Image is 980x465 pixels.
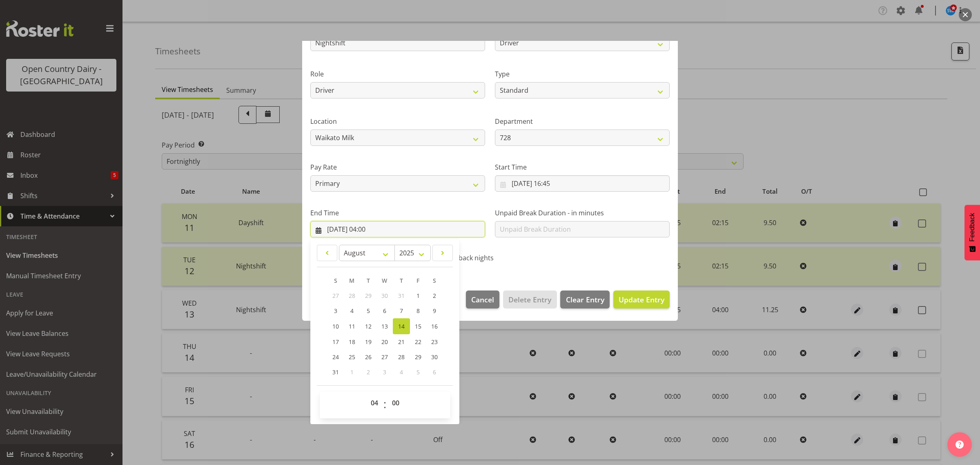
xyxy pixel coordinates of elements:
a: 10 [327,318,344,334]
span: 28 [349,292,355,300]
label: Pay Rate [310,162,485,172]
a: 13 [376,318,393,334]
a: 28 [393,349,410,364]
input: Click to select... [495,175,670,192]
span: S [433,277,436,284]
button: Delete Entry [503,291,557,309]
label: Type [495,69,670,79]
span: 11 [349,322,355,330]
span: 25 [349,353,355,361]
input: Click to select... [310,221,485,237]
span: T [400,277,403,284]
a: 1 [410,288,426,303]
a: 23 [426,334,443,349]
a: 12 [360,318,376,334]
a: 16 [426,318,443,334]
a: 29 [410,349,426,364]
span: 12 [365,322,372,330]
a: 26 [360,349,376,364]
a: 15 [410,318,426,334]
a: 31 [327,364,344,380]
a: 17 [327,334,344,349]
span: 31 [332,368,339,376]
label: End Time [310,208,485,218]
span: Clear Entry [566,294,604,305]
a: 14 [393,318,410,334]
span: 2 [433,292,436,300]
input: Unpaid Break Duration [495,221,670,237]
a: 27 [376,349,393,364]
a: 18 [344,334,360,349]
span: S [334,277,337,284]
a: 6 [376,303,393,318]
label: Unpaid Break Duration - in minutes [495,208,670,218]
a: 25 [344,349,360,364]
span: 5 [416,368,420,376]
img: help-xxl-2.png [955,440,964,449]
a: 7 [393,303,410,318]
span: 29 [415,353,421,361]
span: Call back nights [441,254,494,262]
span: 14 [398,322,405,330]
span: 17 [332,338,339,346]
a: 11 [344,318,360,334]
a: 2 [426,288,443,303]
a: 5 [360,303,376,318]
span: 6 [433,368,436,376]
span: Delete Entry [508,294,551,305]
a: 8 [410,303,426,318]
span: 3 [334,307,337,315]
span: 5 [367,307,370,315]
span: 1 [416,292,420,300]
span: 24 [332,353,339,361]
button: Cancel [466,291,499,309]
button: Clear Entry [560,291,609,309]
span: 4 [350,307,354,315]
span: 3 [383,368,386,376]
span: 30 [431,353,438,361]
span: 26 [365,353,372,361]
label: Location [310,116,485,126]
span: Cancel [471,294,494,305]
a: 9 [426,303,443,318]
a: 4 [344,303,360,318]
a: 3 [327,303,344,318]
span: 23 [431,338,438,346]
span: 2 [367,368,370,376]
a: 19 [360,334,376,349]
span: M [349,277,354,284]
label: Start Time [495,162,670,172]
span: 13 [381,322,388,330]
span: 19 [365,338,372,346]
span: 10 [332,322,339,330]
span: 27 [381,353,388,361]
span: T [367,277,370,284]
span: 30 [381,292,388,300]
label: Department [495,116,670,126]
span: 7 [400,307,403,315]
span: 16 [431,322,438,330]
span: 27 [332,292,339,300]
span: Feedback [969,213,976,241]
span: 21 [398,338,405,346]
span: 28 [398,353,405,361]
span: 22 [415,338,421,346]
span: 31 [398,292,405,300]
button: Update Entry [613,291,670,309]
span: 29 [365,292,372,300]
a: 30 [426,349,443,364]
span: 20 [381,338,388,346]
span: 8 [416,307,420,315]
span: 15 [415,322,421,330]
span: F [416,277,419,284]
span: 1 [350,368,354,376]
label: Role [310,69,485,79]
span: 6 [383,307,386,315]
span: Update Entry [619,295,664,304]
a: 24 [327,349,344,364]
span: W [382,277,387,284]
a: 20 [376,334,393,349]
button: Feedback - Show survey [964,205,980,260]
span: : [383,395,386,415]
a: 21 [393,334,410,349]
